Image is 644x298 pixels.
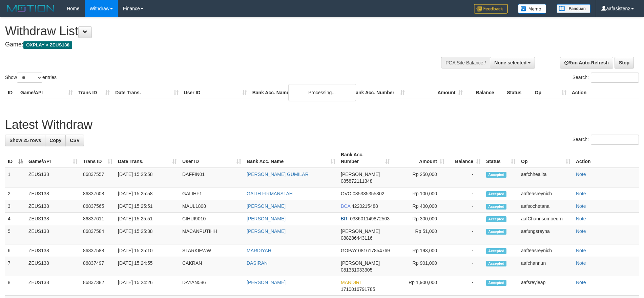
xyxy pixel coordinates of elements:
td: Rp 300,000 [393,213,447,225]
a: Note [576,191,586,196]
td: 86837588 [80,244,115,257]
td: 1 [5,168,26,187]
span: Show 25 rows [9,138,41,143]
td: STARKIEWW [180,244,244,257]
label: Show entries [5,73,57,83]
span: Accepted [486,229,506,235]
td: DAYAN586 [180,276,244,296]
th: Balance [465,86,504,99]
th: Balance: activate to sort column ascending [447,148,483,168]
span: [PERSON_NAME] [341,172,380,177]
th: ID: activate to sort column descending [5,148,26,168]
input: Search: [591,73,639,83]
td: 7 [5,257,26,276]
a: [PERSON_NAME] [247,280,286,285]
td: 86837382 [80,276,115,296]
th: Game/API: activate to sort column ascending [26,148,80,168]
span: Accepted [486,261,506,266]
td: Rp 1,900,000 [393,276,447,296]
td: ZEUS138 [26,244,80,257]
span: Accepted [486,191,506,197]
td: aafsochetana [518,200,573,213]
td: 6 [5,244,26,257]
span: Accepted [486,172,506,178]
th: Op: activate to sort column ascending [518,148,573,168]
th: Op [532,86,569,99]
th: User ID: activate to sort column ascending [180,148,244,168]
img: Feedback.jpg [474,4,508,14]
span: Copy 085872111348 to clipboard [341,178,372,184]
span: Copy 081617854769 to clipboard [358,248,390,253]
a: [PERSON_NAME] GUMILAR [247,172,309,177]
td: aafChannsomoeurn [518,213,573,225]
span: CSV [70,138,80,143]
a: CSV [65,135,84,146]
a: Run Auto-Refresh [560,57,613,68]
label: Search: [573,73,639,83]
td: - [447,200,483,213]
a: Copy [45,135,66,146]
th: Game/API [18,86,76,99]
td: MAUL1808 [180,200,244,213]
a: GALIH FIRMANSTAH [247,191,293,196]
td: Rp 51,000 [393,225,447,244]
td: Rp 400,000 [393,200,447,213]
th: Action [573,148,639,168]
td: aafsreyleap [518,276,573,296]
th: Status [504,86,532,99]
span: OXPLAY > ZEUS138 [23,41,72,49]
td: aafchhealita [518,168,573,187]
h1: Withdraw List [5,24,422,38]
td: 5 [5,225,26,244]
th: Amount [408,86,465,99]
span: Accepted [486,248,506,254]
td: 86837565 [80,200,115,213]
td: - [447,187,483,200]
a: [PERSON_NAME] [247,216,286,221]
td: - [447,168,483,187]
th: Bank Acc. Name: activate to sort column ascending [244,148,338,168]
td: aafchannun [518,257,573,276]
th: Trans ID [76,86,112,99]
td: ZEUS138 [26,257,80,276]
img: panduan.png [557,4,590,13]
label: Search: [573,135,639,145]
button: None selected [490,57,535,68]
td: MACANPUTIHH [180,225,244,244]
td: ZEUS138 [26,225,80,244]
span: MANDIRI [341,280,361,285]
td: 8 [5,276,26,296]
span: Copy 033601149872503 to clipboard [350,216,390,221]
select: Showentries [17,73,42,83]
td: [DATE] 15:25:58 [115,187,180,200]
a: Note [576,229,586,234]
td: 86837497 [80,257,115,276]
span: Copy 1710016791785 to clipboard [341,286,375,292]
th: Trans ID: activate to sort column ascending [80,148,115,168]
td: [DATE] 15:25:38 [115,225,180,244]
div: Processing... [288,84,356,101]
span: Copy 085335355302 to clipboard [353,191,384,196]
td: Rp 250,000 [393,168,447,187]
span: OVO [341,191,351,196]
td: [DATE] 15:25:10 [115,244,180,257]
a: Stop [615,57,634,68]
div: PGA Site Balance / [441,57,490,68]
th: Date Trans. [112,86,181,99]
td: CIHUI9010 [180,213,244,225]
td: 86837611 [80,213,115,225]
h4: Game: [5,41,422,48]
th: Bank Acc. Number: activate to sort column ascending [338,148,393,168]
td: ZEUS138 [26,213,80,225]
a: Note [576,203,586,209]
td: - [447,244,483,257]
td: CAKRAN [180,257,244,276]
td: 86837584 [80,225,115,244]
td: GALIHF1 [180,187,244,200]
td: 4 [5,213,26,225]
th: Bank Acc. Number [350,86,408,99]
span: Copy [49,138,61,143]
a: [PERSON_NAME] [247,203,286,209]
th: Status: activate to sort column ascending [483,148,518,168]
a: Note [576,248,586,253]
